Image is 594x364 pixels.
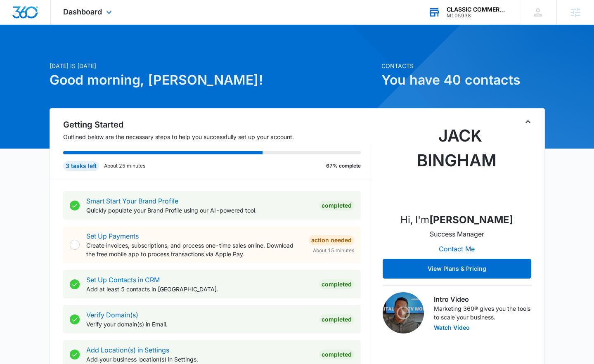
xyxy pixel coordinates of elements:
a: Add Location(s) in Settings [86,346,169,354]
p: Success Manager [430,229,484,239]
div: Completed [319,279,354,289]
div: account name [447,6,507,13]
button: Watch Video [434,325,470,331]
div: Completed [319,314,354,324]
div: Completed [319,350,354,359]
p: Quickly populate your Brand Profile using our AI-powered tool. [86,206,312,215]
button: Toggle Collapse [523,117,533,127]
p: Marketing 360® gives you the tools to scale your business. [434,304,531,321]
strong: [PERSON_NAME] [429,214,513,226]
img: Intro Video [383,292,424,333]
h3: Intro Video [434,294,531,304]
p: About 25 minutes [104,162,145,170]
h2: Getting Started [63,118,371,131]
p: 67% complete [326,162,361,170]
p: Contacts [381,61,545,70]
button: Contact Me [431,239,483,259]
p: Verify your domain(s) in Email. [86,320,312,329]
p: Add your business location(s) in Settings. [86,355,312,364]
p: Hi, I'm [400,213,513,227]
div: account id [447,13,507,19]
a: Set Up Payments [86,232,139,240]
img: Jack Bingham [416,123,498,206]
div: Action Needed [309,235,354,245]
a: Smart Start Your Brand Profile [86,197,178,205]
span: About 15 minutes [313,247,354,254]
h1: You have 40 contacts [381,70,545,90]
button: View Plans & Pricing [383,259,531,279]
p: Outlined below are the necessary steps to help you successfully set up your account. [63,132,371,141]
p: Create invoices, subscriptions, and process one-time sales online. Download the free mobile app t... [86,241,302,258]
a: Verify Domain(s) [86,311,138,319]
h1: Good morning, [PERSON_NAME]! [50,70,376,90]
p: Add at least 5 contacts in [GEOGRAPHIC_DATA]. [86,285,312,293]
div: 3 tasks left [63,161,99,171]
div: Completed [319,201,354,210]
span: Dashboard [63,7,102,16]
a: Set Up Contacts in CRM [86,276,160,284]
p: [DATE] is [DATE] [50,61,376,70]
